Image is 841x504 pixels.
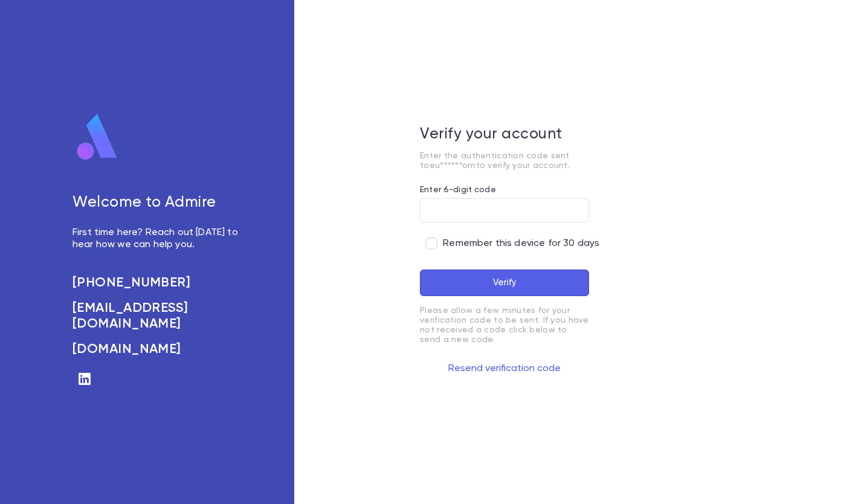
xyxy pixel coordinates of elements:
[72,341,246,357] a: [DOMAIN_NAME]
[420,306,589,344] p: Please allow a few minutes for your verification code to be sent. If you have not received a code...
[72,227,246,251] p: First time here? Reach out [DATE] to hear how we can help you.
[420,126,589,144] h5: Verify your account
[72,300,246,332] a: [EMAIL_ADDRESS][DOMAIN_NAME]
[420,359,589,378] button: Resend verification code
[420,185,496,195] label: Enter 6-digit code
[420,151,589,170] p: Enter the authentication code sent to eu******om to verify your account.
[72,113,122,161] img: logo
[443,237,599,250] span: Remember this device for 30 days
[72,275,246,291] a: [PHONE_NUMBER]
[72,194,246,212] h5: Welcome to Admire
[420,270,589,296] button: Verify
